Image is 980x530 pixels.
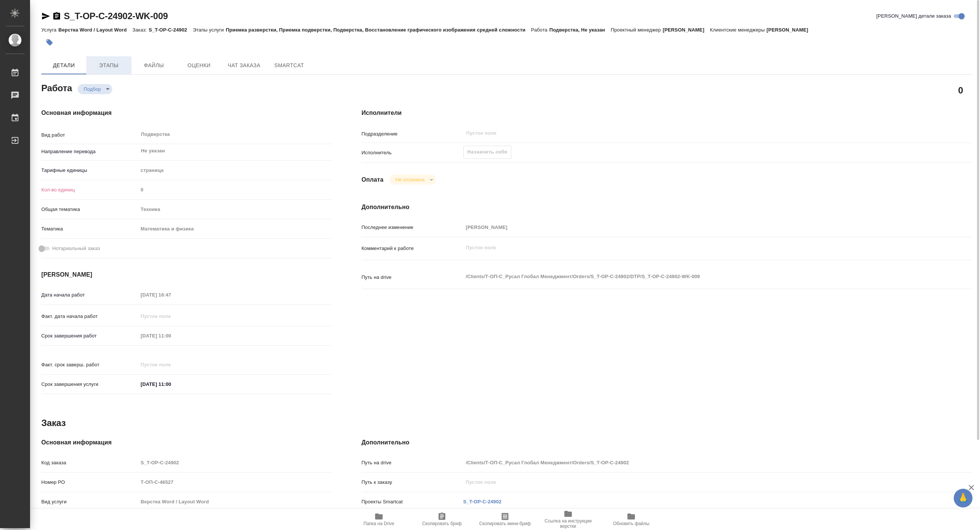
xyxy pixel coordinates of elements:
[363,521,394,526] span: Папка на Drive
[138,223,332,235] div: Математика и физика
[193,27,226,33] p: Этапы услуги
[133,27,149,33] p: Заказ:
[138,457,332,468] input: Пустое поле
[422,521,461,526] span: Скопировать бриф
[41,270,332,279] h4: [PERSON_NAME]
[479,521,531,526] span: Скопировать мини-бриф
[362,224,463,231] p: Последнее изменение
[362,203,972,212] h4: Дополнительно
[463,499,502,504] a: S_T-OP-C-24902
[466,129,903,138] input: Пустое поле
[138,496,332,507] input: Пустое поле
[181,61,217,70] span: Оценки
[541,518,595,529] span: Ссылка на инструкции верстки
[362,149,463,157] p: Исполнитель
[531,27,549,33] p: Работа
[41,27,58,33] p: Услуга
[41,81,72,94] h2: Работа
[41,498,138,506] p: Вид услуги
[138,359,204,370] input: Пустое поле
[410,509,473,530] button: Скопировать бриф
[463,457,921,468] input: Пустое поле
[41,361,138,369] p: Факт. срок заверш. работ
[138,203,332,216] div: Техника
[463,222,921,233] input: Пустое поле
[81,86,103,92] button: Подбор
[767,27,814,33] p: [PERSON_NAME]
[136,61,172,70] span: Файлы
[600,509,663,530] button: Обновить файлы
[362,459,463,467] p: Путь на drive
[362,245,463,252] p: Комментарий к работе
[41,313,138,320] p: Факт. дата начала работ
[41,291,138,299] p: Дата начала работ
[537,509,600,530] button: Ссылка на инструкции верстки
[463,477,921,488] input: Пустое поле
[138,289,204,300] input: Пустое поле
[41,34,58,51] button: Добавить тэг
[41,148,138,155] p: Направление перевода
[958,84,963,96] h2: 0
[362,498,463,506] p: Проекты Smartcat
[41,459,138,467] p: Код заказа
[41,417,66,429] h2: Заказ
[954,489,972,507] button: 🙏
[393,176,427,183] button: Не оплачена
[463,270,921,283] textarea: /Clients/Т-ОП-С_Русал Глобал Менеджмент/Orders/S_T-OP-C-24902/DTP/S_T-OP-C-24902-WK-009
[41,206,138,213] p: Общая тематика
[226,61,262,70] span: Чат заказа
[41,131,138,139] p: Вид работ
[52,245,100,252] span: Нотариальный заказ
[613,521,650,526] span: Обновить файлы
[41,479,138,486] p: Номер РО
[362,438,972,447] h4: Дополнительно
[41,225,138,233] p: Тематика
[138,379,204,390] input: ✎ Введи что-нибудь
[362,479,463,486] p: Путь к заказу
[58,27,132,33] p: Верстка Word / Layout Word
[347,509,410,530] button: Папка на Drive
[41,381,138,388] p: Срок завершения услуги
[362,108,972,117] h4: Исполнители
[710,27,767,33] p: Клиентские менеджеры
[226,27,531,33] p: Приемка разверстки, Приемка подверстки, Подверстка, Восстановление графического изображения средн...
[271,61,307,70] span: SmartCat
[138,477,332,488] input: Пустое поле
[41,438,332,447] h4: Основная информация
[663,27,710,33] p: [PERSON_NAME]
[41,12,50,21] button: Скопировать ссылку для ЯМессенджера
[957,490,969,506] span: 🙏
[362,175,384,184] h4: Оплата
[138,311,204,322] input: Пустое поле
[41,167,138,174] p: Тарифные единицы
[362,274,463,281] p: Путь на drive
[362,130,463,138] p: Подразделение
[611,27,663,33] p: Проектный менеджер
[473,509,537,530] button: Скопировать мини-бриф
[138,164,332,177] div: страница
[64,11,168,21] a: S_T-OP-C-24902-WK-009
[46,61,82,70] span: Детали
[41,332,138,340] p: Срок завершения работ
[876,12,951,20] span: [PERSON_NAME] детали заказа
[91,61,127,70] span: Этапы
[41,186,138,194] p: Кол-во единиц
[138,330,204,341] input: Пустое поле
[78,84,112,94] div: Подбор
[138,184,332,195] input: Пустое поле
[149,27,193,33] p: S_T-OP-C-24902
[41,108,332,117] h4: Основная информация
[389,175,436,185] div: Подбор
[549,27,611,33] p: Подверстка, Не указан
[52,12,61,21] button: Скопировать ссылку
